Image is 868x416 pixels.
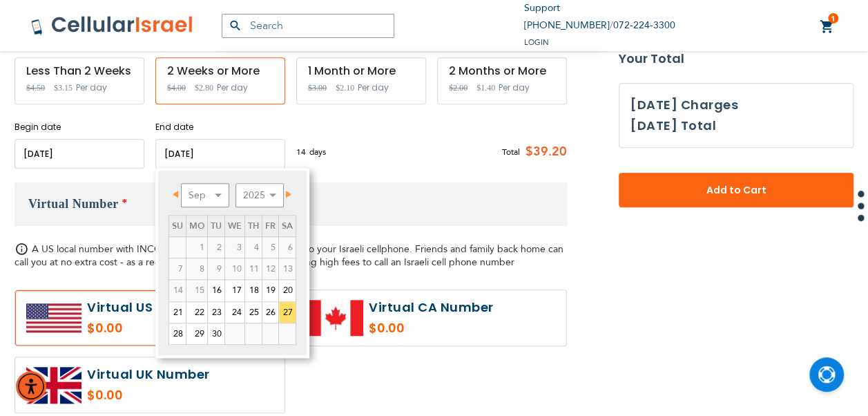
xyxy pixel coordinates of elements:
strong: Your Total [619,48,853,69]
span: 6 [279,237,296,258]
a: 24 [225,302,244,323]
a: Next [278,186,295,203]
a: 17 [225,280,244,301]
div: 1 Month or More [308,65,414,77]
span: $2.00 [449,83,467,93]
span: 2 [208,237,224,258]
a: 27 [279,302,296,323]
span: $2.10 [336,83,354,93]
span: $4.00 [167,83,186,93]
span: 13 [279,258,296,279]
a: 29 [186,323,207,344]
span: Prev [173,191,178,198]
a: 26 [262,302,278,323]
input: MM/DD/YYYY [155,139,285,169]
span: 4 [245,237,262,258]
span: Wednesday [228,220,242,232]
span: 12 [262,258,278,279]
button: Add to Cart [619,173,853,207]
div: 2 Months or More [449,65,555,77]
span: Friday [265,220,276,232]
a: 30 [208,323,224,344]
span: Tuesday [211,220,222,232]
span: Sunday [172,220,183,232]
div: 2 Weeks or More [167,65,273,77]
span: 8 [186,258,207,279]
span: Monday [189,220,204,232]
span: Per day [499,82,530,94]
a: 18 [245,280,262,301]
span: 9 [208,258,224,279]
a: 21 [169,302,186,323]
span: $3.15 [54,83,73,93]
span: Per day [217,82,248,94]
span: Virtual Number [28,197,119,211]
input: Search [222,14,394,38]
a: 23 [208,302,224,323]
a: 28 [169,323,186,344]
span: $39.20 [520,142,567,162]
label: Begin date [15,121,144,133]
a: Prev [170,186,187,203]
li: / [524,17,675,35]
span: 15 [186,280,207,301]
a: 072-224-3300 [613,19,675,32]
span: Thursday [248,220,259,232]
span: 5 [262,237,278,258]
span: 14 [169,280,186,301]
span: $4.50 [26,83,45,93]
a: Support [524,1,560,15]
span: Login [524,37,549,48]
span: Saturday [282,220,293,232]
span: 1 [831,13,836,24]
span: 3 [225,237,244,258]
select: Select month [181,183,229,207]
label: End date [155,121,285,133]
span: Per day [76,82,107,94]
a: 19 [262,280,278,301]
span: 7 [169,258,186,279]
span: Next [286,191,291,198]
span: $2.80 [195,83,213,93]
h3: [DATE] Charges [630,95,842,115]
a: [PHONE_NUMBER] [524,19,610,32]
img: Cellular Israel [30,15,194,36]
span: $1.40 [476,83,495,93]
a: 1 [820,19,835,35]
span: A US local number with INCOMING calls and sms, that comes to your Israeli cellphone. Friends and ... [15,243,563,269]
span: 1 [186,237,207,258]
span: days [309,146,326,158]
div: Accessibility Menu [16,371,46,401]
span: 14 [296,146,309,158]
div: Less Than 2 Weeks [26,65,133,77]
a: 20 [279,280,296,301]
span: Total [502,146,520,158]
a: 25 [245,302,262,323]
a: 16 [208,280,224,301]
span: Per day [358,82,389,94]
span: Add to Cart [664,183,808,198]
span: $3.00 [308,83,327,93]
input: MM/DD/YYYY [15,139,144,169]
select: Select year [235,183,284,207]
span: 11 [245,258,262,279]
span: 10 [225,258,244,279]
h3: [DATE] Total [630,115,716,136]
a: 22 [186,302,207,323]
